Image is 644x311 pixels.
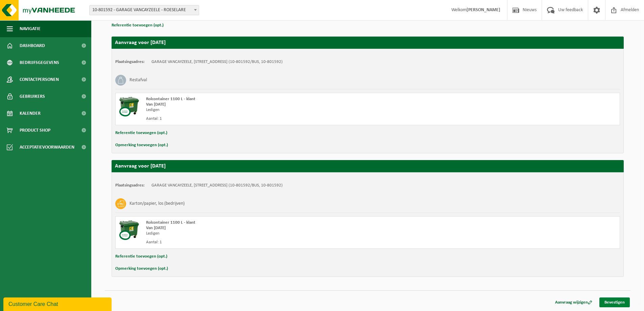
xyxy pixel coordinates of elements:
[115,252,167,261] button: Referentie toevoegen (opt.)
[146,116,395,121] div: Aantal: 1
[146,240,395,245] div: Aantal: 1
[112,21,164,30] button: Referentie toevoegen (opt.)
[115,264,168,273] button: Opmerking toevoegen (opt.)
[115,183,145,187] strong: Plaatsingsadres:
[115,129,167,137] button: Referentie toevoegen (opt.)
[90,5,199,15] span: 10-801592 - GARAGE VANCAYZEELE - ROESELARE
[20,37,45,54] span: Dashboard
[146,231,395,236] div: Ledigen
[119,96,139,117] img: WB-1100-CU.png
[146,226,166,230] strong: Van [DATE]
[115,40,166,45] strong: Aanvraag voor [DATE]
[119,220,139,240] img: WB-1100-CU.png
[115,141,168,150] button: Opmerking toevoegen (opt.)
[151,59,283,65] td: GARAGE VANCAYZEELE, [STREET_ADDRESS] (10-801592/BUS, 10-801592)
[20,71,59,88] span: Contactpersonen
[129,198,185,209] h3: Karton/papier, los (bedrijven)
[20,139,74,156] span: Acceptatievoorwaarden
[20,20,41,37] span: Navigatie
[146,107,395,113] div: Ledigen
[115,60,145,64] strong: Plaatsingsadres:
[146,97,195,101] span: Rolcontainer 1100 L - klant
[129,75,147,86] h3: Restafval
[20,122,50,139] span: Product Shop
[467,7,500,13] strong: [PERSON_NAME]
[20,54,59,71] span: Bedrijfsgegevens
[151,183,283,188] td: GARAGE VANCAYZEELE, [STREET_ADDRESS] (10-801592/BUS, 10-801592)
[550,297,597,307] a: Aanvraag wijzigen
[3,296,113,311] iframe: chat widget
[20,88,45,105] span: Gebruikers
[599,297,630,307] a: Bevestigen
[89,5,199,15] span: 10-801592 - GARAGE VANCAYZEELE - ROESELARE
[115,163,166,169] strong: Aanvraag voor [DATE]
[146,102,166,107] strong: Van [DATE]
[146,220,195,225] span: Rolcontainer 1100 L - klant
[20,105,41,122] span: Kalender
